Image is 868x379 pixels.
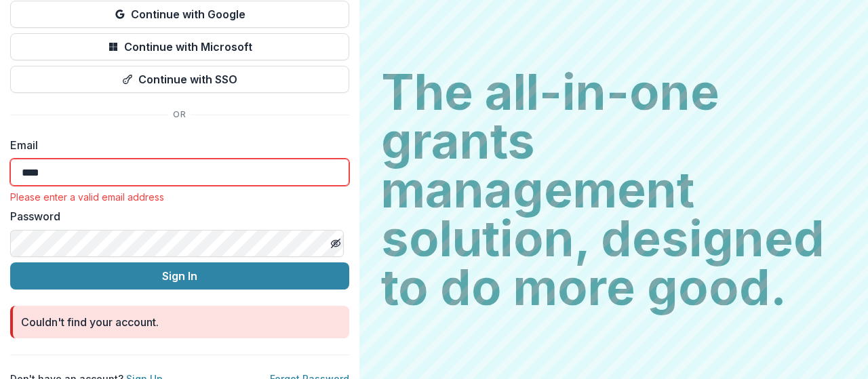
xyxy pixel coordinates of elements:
[10,208,341,224] label: Password
[10,1,349,28] button: Continue with Google
[325,233,347,254] button: Toggle password visibility
[10,262,349,290] button: Sign In
[10,66,349,93] button: Continue with SSO
[10,191,349,203] div: Please enter a valid email address
[10,33,349,60] button: Continue with Microsoft
[21,314,159,330] div: Couldn't find your account.
[10,137,341,153] label: Email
